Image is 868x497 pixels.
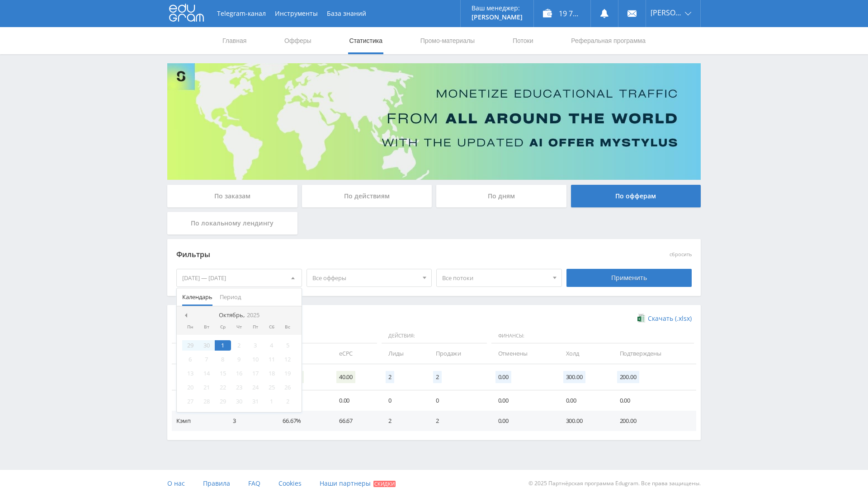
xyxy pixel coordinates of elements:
div: 19 [280,368,296,379]
td: 0.00 [489,411,557,431]
div: Октябрь, [215,312,263,319]
td: Автор24 [172,390,224,411]
td: 2 [379,411,427,431]
td: 0 [379,390,427,411]
div: 13 [182,368,198,379]
a: Наши партнеры Скидки [320,470,396,497]
span: Наши партнеры [320,479,371,488]
td: Отменены [489,343,557,364]
div: По офферам [571,185,701,207]
div: 30 [231,396,247,407]
div: 11 [264,354,280,365]
td: 2 [427,411,489,431]
span: 200.00 [617,371,639,383]
div: 6 [182,354,198,365]
div: 3 [247,340,264,351]
a: Статистика [348,27,383,54]
div: По локальному лендингу [167,212,297,234]
div: 25 [264,382,280,393]
button: Календарь [179,288,216,306]
span: 0.00 [495,371,511,383]
span: 300.00 [563,371,585,383]
span: 2 [386,371,394,383]
div: 24 [247,382,264,393]
a: Промо-материалы [420,27,476,54]
div: 20 [182,382,198,393]
td: Лиды [379,343,427,364]
div: Пн [182,324,198,330]
div: 8 [215,354,231,365]
span: Cookies [278,479,302,488]
div: Вт [198,324,215,330]
td: eCPC [330,343,379,364]
span: Финансы: [491,328,694,344]
div: По дням [436,185,566,207]
div: Пт [247,324,264,330]
span: 40.00 [336,371,355,383]
a: Главная [222,27,247,54]
div: 9 [231,354,247,365]
td: 0.00 [557,390,611,411]
td: 3 [224,411,274,431]
div: Фильтры [176,248,562,262]
td: 66.67 [330,411,379,431]
span: Скидки [373,481,396,487]
td: 0.00 [489,390,557,411]
td: 0.00 [330,390,379,411]
span: Данные: [172,328,377,344]
div: 2 [280,396,296,407]
img: xlsx [637,314,645,323]
span: Действия: [382,328,487,344]
div: Вс [280,324,296,330]
div: Применить [566,269,692,287]
div: 22 [215,382,231,393]
p: Ваш менеджер: [472,5,523,12]
div: 1 [264,396,280,407]
td: 200.00 [611,411,696,431]
span: Все офферы [312,269,418,286]
td: 300.00 [557,411,611,431]
div: Чт [231,324,247,330]
div: По заказам [167,185,297,207]
div: 29 [182,340,198,351]
div: 21 [198,382,215,393]
span: О нас [167,479,185,488]
span: Период [220,288,241,306]
a: Скачать (.xlsx) [637,314,692,323]
a: Потоки [512,27,534,54]
span: FAQ [248,479,260,488]
div: 12 [280,354,296,365]
p: [PERSON_NAME] [472,14,523,21]
div: 10 [247,354,264,365]
div: 2 [231,340,247,351]
a: Правила [203,470,230,497]
span: Правила [203,479,230,488]
a: Cookies [278,470,302,497]
div: 23 [231,382,247,393]
div: 7 [198,354,215,365]
div: 31 [247,396,264,407]
div: 28 [198,396,215,407]
div: © 2025 Партнёрская программа Edugram. Все права защищены. [439,470,701,497]
span: Скачать (.xlsx) [648,315,692,322]
span: Календарь [182,288,212,306]
td: 0.00 [611,390,696,411]
div: 15 [215,368,231,379]
span: 2 [433,371,442,383]
td: Кэмп [172,411,224,431]
button: Период [216,288,245,306]
div: 29 [215,396,231,407]
div: 5 [280,340,296,351]
a: Реферальная программа [570,27,646,54]
div: 26 [280,382,296,393]
div: 17 [247,368,264,379]
a: FAQ [248,470,260,497]
td: 0 [427,390,489,411]
a: О нас [167,470,185,497]
div: 30 [198,340,215,351]
div: 27 [182,396,198,407]
div: 1 [215,340,231,351]
div: Ср [215,324,231,330]
span: Все потоки [442,269,548,286]
div: 16 [231,368,247,379]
